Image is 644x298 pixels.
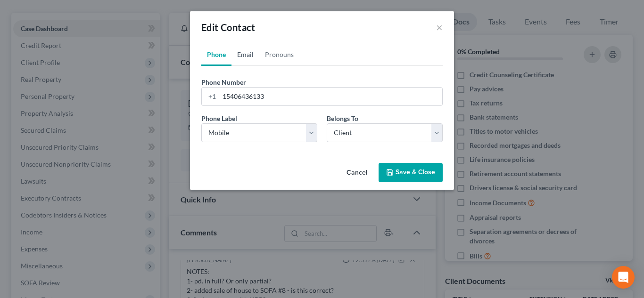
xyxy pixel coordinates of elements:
[231,43,259,66] a: Email
[259,43,299,66] a: Pronouns
[339,164,375,183] button: Cancel
[219,88,442,105] input: ###-###-####
[201,43,231,66] a: Phone
[327,114,358,122] span: Belongs To
[201,22,256,33] span: Edit Contact
[201,114,237,122] span: Phone Label
[201,78,246,86] span: Phone Number
[202,88,219,105] div: +1
[612,266,635,289] div: Open Intercom Messenger
[379,163,443,183] button: Save & Close
[436,22,443,33] button: ×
